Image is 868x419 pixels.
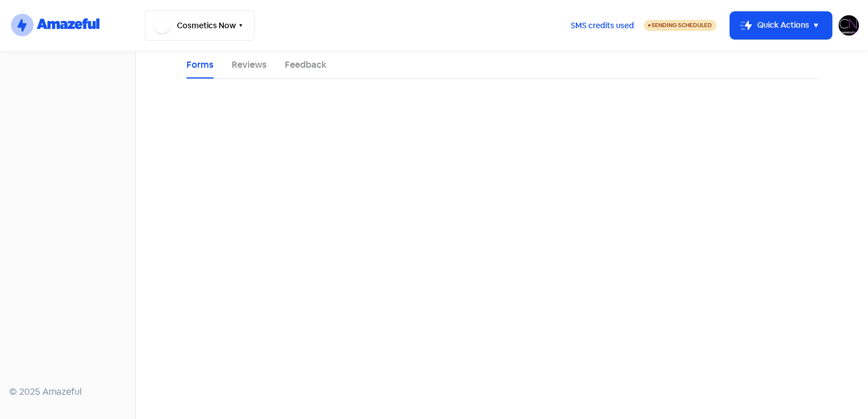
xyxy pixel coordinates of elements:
span: SMS credits used [571,20,634,32]
a: Forms [186,58,214,72]
a: Sending Scheduled [644,19,717,32]
button: Cosmetics Now [145,10,255,41]
a: Reviews [232,58,267,72]
img: User [839,15,859,36]
span: Sending Scheduled [652,21,712,29]
a: Feedback [285,58,327,72]
a: SMS credits used [561,19,644,30]
button: Quick Actions [730,12,832,39]
div: © 2025 Amazeful [9,385,126,399]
